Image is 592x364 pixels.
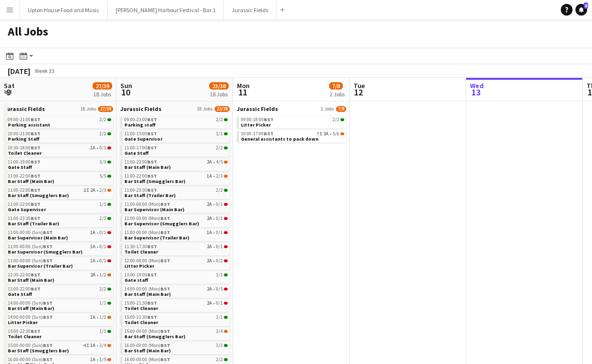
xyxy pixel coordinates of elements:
span: 1/1 [107,302,111,305]
span: 1/1 [216,131,223,136]
a: 10:00-21:00BST2/2Parking Staff [8,130,111,142]
span: 9 [2,87,15,98]
a: 11:00-19:00BST3/3Gate Staff [8,159,111,170]
span: 1/1 [224,316,228,319]
span: 2/3 [99,188,106,193]
span: 0/1 [216,301,223,306]
span: 10:00-21:00 [8,131,40,136]
span: 15:00-21:30 [124,301,157,306]
div: • [8,258,111,263]
span: Gate Supervisor [124,136,162,142]
span: BST [147,243,157,250]
span: Mon [237,81,250,90]
span: 10:30-18:00 [8,146,40,150]
span: BST [147,187,157,193]
div: • [8,230,111,235]
span: 5/5 [107,175,111,178]
span: 2/2 [99,287,106,291]
div: 2 Jobs [330,91,345,98]
span: 0/1 [99,258,106,263]
span: 12 [352,87,365,98]
span: 1A [90,230,96,235]
span: 3/3 [216,343,223,348]
span: 7/8 [336,106,346,112]
a: 11:00-22:00BST1/1Gate Supervisor [8,201,111,212]
span: Toilet Cleaner [124,305,158,311]
a: 09:00-18:00BST2/2Litter Picker [241,116,344,127]
span: 15:00-00:00 (Mon) [124,329,170,334]
a: 15:00-00:00 (Sun)BST4I1A•3/4Bar Staff (Smugglers Bar) [8,342,111,353]
span: 1/2 [107,316,111,319]
span: 2/2 [216,117,223,122]
div: Jurassic Fields2 Jobs7/809:00-18:00BST2/2Litter Picker10:00-17:00BST7I3A•5/6General assistants to... [237,105,346,145]
span: 2A [207,258,212,263]
span: Bar Staff (Main Bar) [124,164,171,170]
span: Bar Staff (Smugglers Bar) [124,178,185,184]
span: 2/2 [216,146,223,150]
span: BST [160,229,170,236]
span: 5/6 [333,131,339,136]
span: 2/2 [99,131,106,136]
span: 3A [323,131,329,136]
span: Gate Staff [8,291,32,297]
span: 11:00-19:00 [8,160,40,164]
span: 1/5 [99,357,106,362]
span: 1/1 [216,315,223,320]
div: • [124,160,228,164]
a: 11:30-17:30BST2A•0/1Toilet Cleaner [124,243,228,255]
span: BST [43,257,53,264]
span: 2/2 [107,118,111,121]
span: 27/39 [98,106,113,112]
div: • [124,258,228,263]
a: 11:00-22:00BST5/5Bar Staff (Main Bar) [8,173,111,184]
span: 15:00-22:30 [8,329,40,334]
span: 2/2 [340,118,344,121]
span: 11:00-00:00 (Sun) [8,258,53,263]
span: BST [160,201,170,207]
span: 2/2 [224,146,228,149]
div: • [124,301,228,306]
a: 14:00-00:00 (Mon)BST2A•0/5Bar Staff (Main Bar) [124,286,228,297]
a: 14:00-00:00 (Sun)BST1/1Bar Staff (Main Bar) [8,300,111,311]
span: 23/38 [215,106,230,112]
span: 0/1 [224,245,228,248]
span: BST [31,215,40,221]
span: 12:30-22:00 [8,273,40,277]
span: Bar Supervisor (Trailer Bar) [8,263,73,269]
div: • [8,315,111,320]
span: 12:00-00:00 (Mon) [124,258,170,263]
span: 5/5 [99,174,106,179]
div: • [124,244,228,249]
a: Jurassic Fields18 Jobs27/39 [4,105,113,112]
div: • [8,273,111,277]
span: 09:00-23:00 [124,117,157,122]
span: 0/1 [216,244,223,249]
span: 11:30-17:30 [124,244,157,249]
span: 2/2 [224,189,228,192]
span: Litter Picker [241,122,271,128]
span: 11:00-00:00 (Sun) [8,244,53,249]
span: Litter Picker [8,319,38,326]
a: 11:00-15:00BST1/1Gate Supervisor [124,130,228,142]
span: 11:00-00:00 (Sun) [8,230,53,235]
span: 2/2 [333,117,339,122]
button: Upton House Food and Music [20,0,108,19]
span: 5/6 [340,132,344,135]
span: 0/2 [224,259,228,262]
span: 2A [207,301,212,306]
span: 14:00-00:00 (Sun) [8,301,53,306]
span: BST [147,272,157,278]
span: 11:00-22:00 [124,174,157,179]
span: 0/2 [216,258,223,263]
span: 2A [207,202,212,207]
span: BST [31,159,40,165]
span: 0/1 [224,231,228,234]
span: BST [160,342,170,348]
div: • [124,287,228,291]
span: 1/1 [216,273,223,277]
span: 4/5 [216,160,223,164]
a: 11:00-00:00 (Mon)BST2A•0/1Bar Supervisor (Main Bar) [124,201,228,212]
span: 11:00-22:00 [8,202,40,207]
span: 11:00-15:00 [124,131,157,136]
span: 2A [207,216,212,221]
